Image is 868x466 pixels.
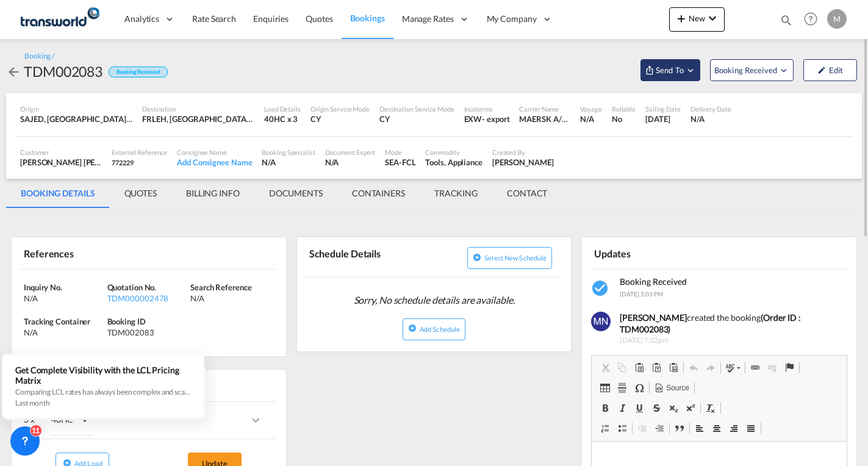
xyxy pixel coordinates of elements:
md-tab-item: QUOTES [110,179,171,208]
a: Paste as plain text (Ctrl+Shift+V) [648,360,665,376]
a: Center [708,420,725,436]
a: Bold (Ctrl+B) [597,400,614,416]
div: TDM002083 [107,327,188,338]
a: Align Left [691,420,708,436]
a: Remove Format [702,400,719,416]
div: No [612,113,636,124]
a: Justify [742,420,759,436]
md-icon: icon-plus 400-fg [674,11,689,26]
span: My Company [487,13,537,25]
span: [DATE] 7:32pm [620,335,844,346]
div: Tools, Appliance [425,157,482,168]
div: Updates [591,242,717,263]
div: [PERSON_NAME] [PERSON_NAME] [20,157,102,168]
button: icon-plus-circleSelect new schedule [467,247,552,269]
button: icon-plus-circleAdd Schedule [403,318,465,340]
div: Incoterms [464,104,510,113]
div: Created By [492,148,554,157]
a: Spell Check As You Type [722,360,744,376]
div: icon-magnify [780,13,793,32]
img: WDOpXAAAAAZJREFUAwDjAcV57D4FHAAAAABJRU5ErkJggg== [591,312,611,331]
a: Unlink [764,360,781,376]
div: N/A [690,113,731,124]
md-tab-item: CONTAINERS [337,179,420,208]
div: icon-arrow-left [6,62,24,81]
div: Booking / [24,51,54,62]
md-icon: icon-checkbox-marked-circle [591,279,611,298]
div: N/A [580,113,601,124]
div: M [827,9,847,29]
a: Insert/Remove Numbered List [597,420,614,436]
div: - export [482,113,509,124]
md-select: Choose [35,406,101,436]
a: Paste from Word [665,360,682,376]
div: Help [800,9,827,30]
span: Quotation No. [107,282,157,292]
md-icon: icon-pencil [817,66,826,74]
span: Select new schedule [484,254,547,262]
div: EXW [464,113,482,124]
div: Booking Received [109,66,167,78]
div: Mode [385,148,415,157]
div: Mihsin Nizam [492,157,554,168]
button: Open demo menu [640,59,700,81]
div: References [21,242,146,263]
div: MAERSK A/S / TWKS-DAMMAM [519,113,570,124]
div: Delivery Date [690,104,731,113]
span: [DATE] 5:03 PM [620,290,663,298]
a: Underline (Ctrl+U) [631,400,648,416]
span: Add Schedule [420,325,460,333]
div: External Reference [112,148,167,157]
md-icon: icon-arrow-left [6,65,21,79]
a: Link (Ctrl+K) [747,360,764,376]
div: N/A [24,327,104,338]
md-icon: icon-magnify [780,13,793,27]
a: Block Quote [671,420,688,436]
button: icon-pencilEdit [803,59,857,81]
span: Analytics [124,13,159,25]
div: N/A [190,293,271,304]
span: Source [664,383,689,393]
span: Quotes [306,13,332,24]
span: Help [800,9,821,29]
div: 40HC x 3 [264,113,301,124]
div: Carrier Name [519,104,570,113]
span: Sorry, No schedule details are available. [349,289,520,312]
md-tab-item: CONTACT [492,179,562,208]
a: Superscript [682,400,699,416]
div: Customer [20,148,102,157]
span: Booking ID [107,317,146,326]
div: Booking Specialist [262,148,315,157]
span: 772229 [112,159,133,167]
a: Align Right [725,420,742,436]
img: 1a84b2306ded11f09c1219774cd0a0fe.png [18,5,101,33]
span: Manage Rates [402,13,454,25]
a: Subscript [665,400,682,416]
div: Document Expert [325,148,376,157]
div: Commodity [425,148,482,157]
span: Tracking Container [24,317,90,326]
span: Bookings [350,13,385,23]
md-icon: icon-chevron-down [705,11,720,26]
div: Rollable [612,104,636,113]
div: Consignee Name [177,148,252,157]
a: Insert/Remove Bulleted List [614,420,631,436]
b: [PERSON_NAME] [620,312,687,323]
div: created the booking [620,312,844,335]
md-icon: icon-plus-circle [473,253,481,262]
md-tab-item: DOCUMENTS [254,179,337,208]
div: TDM002083 [24,62,102,81]
button: icon-plus 400-fgNewicon-chevron-down [669,7,725,32]
div: Origin [20,104,132,113]
a: Redo (Ctrl+Y) [702,360,719,376]
md-tab-item: BILLING INFO [171,179,254,208]
span: Send To [655,64,685,76]
div: CY [379,113,454,124]
a: Strikethrough [648,400,665,416]
div: SEA-FCL [385,157,415,168]
div: N/A [262,157,315,168]
span: Inquiry No. [24,282,62,292]
span: Enquiries [253,13,289,24]
div: Load Details [264,104,301,113]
